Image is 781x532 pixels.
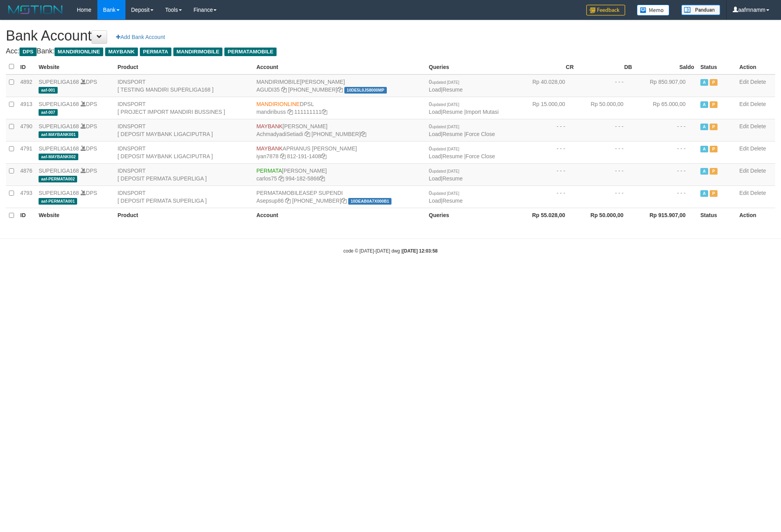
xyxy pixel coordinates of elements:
td: ASEP SUPENDI [PHONE_NUMBER] [253,186,426,208]
span: Active [700,124,708,130]
td: 4892 [17,74,35,97]
h4: Acc: Bank: [6,48,775,55]
img: MOTION_logo.png [6,4,65,16]
span: PERMATA [140,48,171,56]
a: iyan7878 [256,153,279,159]
td: IDNSPORT [ DEPOSIT MAYBANK LIGACIPUTRA ] [115,141,253,163]
span: updated [DATE] [432,125,459,129]
a: SUPERLIGA168 [39,123,79,129]
span: 0 [429,190,459,196]
td: - - - [518,119,577,141]
th: ID [17,59,35,74]
span: | [429,168,463,182]
strong: [DATE] 12:03:58 [402,248,437,254]
a: Resume [443,175,463,182]
h1: Bank Account [6,28,775,44]
span: Active [700,190,708,197]
span: MAYBANK [256,145,282,152]
a: SUPERLIGA168 [39,145,79,152]
span: MAYBANK [256,123,282,129]
th: Saldo [635,59,697,74]
td: DPS [35,74,115,97]
img: panduan.png [681,5,720,15]
span: updated [DATE] [432,80,459,85]
th: DB [577,59,635,74]
td: - - - [635,186,697,208]
th: Status [697,59,736,74]
span: DPS [19,48,37,56]
th: Rp 915.907,00 [635,208,697,223]
span: MAYBANK [105,48,138,56]
a: Delete [750,79,766,85]
a: Resume [443,153,463,159]
span: aaf-MAYBANK002 [39,154,78,160]
a: Add Bank Account [111,30,170,44]
span: | | [429,101,499,115]
td: IDNSPORT [ DEPOSIT MAYBANK LIGACIPUTRA ] [115,119,253,141]
span: PERMATAMOBILE [224,48,276,56]
td: - - - [577,186,635,208]
span: 10DEAB0A7X000B1 [348,198,391,205]
span: updated [DATE] [432,191,459,196]
span: updated [DATE] [432,103,459,107]
td: IDNSPORT [ DEPOSIT PERMATA SUPERLIGA ] [115,186,253,208]
td: [PERSON_NAME] 994-182-5866 [253,163,426,186]
span: MANDIRIONLINE [256,101,300,107]
span: | | [429,123,495,137]
span: Paused [710,190,718,197]
a: Load [429,153,441,159]
td: DPSL 111111111 [253,97,426,119]
td: - - - [635,141,697,163]
a: carlos75 [256,175,277,182]
span: | [429,79,463,93]
span: Active [700,168,708,175]
th: Rp 55.028,00 [518,208,577,223]
a: Delete [750,168,766,174]
a: Delete [750,123,766,129]
td: Rp 15.000,00 [518,97,577,119]
span: 0 [429,123,459,129]
a: Force Close [465,131,495,137]
span: MANDIRIONLINE [55,48,103,56]
a: Edit [739,168,749,174]
td: 4790 [17,119,35,141]
td: Rp 850.907,00 [635,74,697,97]
a: Load [429,198,441,204]
td: 4913 [17,97,35,119]
th: Product [115,59,253,74]
img: Feedback.jpg [586,5,625,16]
th: CR [518,59,577,74]
th: Account [253,208,426,223]
span: Active [700,101,708,108]
span: aaf-PERMATA002 [39,176,77,182]
a: AGUDI35 [256,87,280,93]
span: Active [700,146,708,152]
td: Rp 50.000,00 [577,97,635,119]
a: Load [429,175,441,182]
th: Product [115,208,253,223]
td: - - - [577,74,635,97]
span: Paused [710,79,718,86]
small: code © [DATE]-[DATE] dwg | [344,248,438,254]
a: Delete [750,190,766,196]
td: DPS [35,163,115,186]
a: Edit [739,145,749,152]
a: Force Close [465,153,495,159]
th: Website [35,208,115,223]
a: Delete [750,101,766,107]
td: 4876 [17,163,35,186]
a: Resume [443,131,463,137]
span: 0 [429,101,459,107]
span: Paused [710,124,718,130]
a: Load [429,87,441,93]
span: Paused [710,146,718,152]
a: mandiribuss [256,109,286,115]
td: APRIANUS [PERSON_NAME] 812-191-1408 [253,141,426,163]
td: [PERSON_NAME] [PHONE_NUMBER] [253,74,426,97]
span: 10DE5L0JS8000MP [344,87,387,94]
th: Action [736,59,775,74]
a: Edit [739,123,749,129]
td: IDNSPORT [ PROJECT IMPORT MANDIRI BUSSINES ] [115,97,253,119]
span: aaf-001 [39,87,58,94]
td: - - - [518,141,577,163]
